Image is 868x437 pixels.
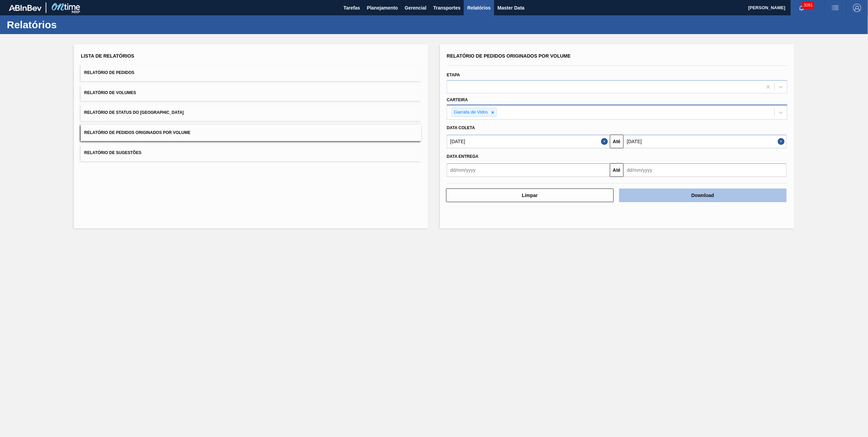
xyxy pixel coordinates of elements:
span: Data entrega [447,154,478,159]
span: Relatório de Pedidos Originados por Volume [447,53,571,59]
span: 3091 [802,1,814,9]
img: userActions [831,4,839,12]
button: Relatório de Sugestões [81,145,421,161]
span: Relatório de Sugestões [84,150,141,155]
button: Relatório de Status do [GEOGRAPHIC_DATA] [81,104,421,121]
label: Carteira [447,97,468,102]
span: Transportes [433,4,460,12]
button: Relatório de Volumes [81,85,421,101]
img: TNhmsLtSVTkK8tSr43FrP2fwEKptu5GPRR3wAAAABJRU5ErkJggg== [9,5,42,11]
input: dd/mm/yyyy [624,135,787,148]
button: Close [601,135,610,148]
span: Data coleta [447,125,475,130]
button: Até [610,163,624,177]
span: Relatório de Pedidos Originados por Volume [84,130,190,135]
h1: Relatórios [7,21,128,29]
span: Tarefas [344,4,360,12]
button: Relatório de Pedidos [81,64,421,81]
span: Relatórios [467,4,490,12]
span: Relatório de Volumes [84,90,136,95]
span: Relatório de Status do [GEOGRAPHIC_DATA] [84,110,184,115]
span: Lista de Relatórios [81,53,134,59]
button: Notificações [791,3,812,13]
span: Master Data [498,4,524,12]
span: Relatório de Pedidos [84,70,134,75]
label: Etapa [447,73,460,77]
button: Até [610,135,624,148]
img: Logout [853,4,861,12]
button: Close [778,135,787,148]
button: Download [619,189,787,202]
button: Relatório de Pedidos Originados por Volume [81,124,421,141]
div: Garrafa de Vidro [452,108,489,117]
input: dd/mm/yyyy [447,163,610,177]
input: dd/mm/yyyy [447,135,610,148]
span: Planejamento [367,4,398,12]
input: dd/mm/yyyy [624,163,787,177]
span: Gerencial [405,4,427,12]
button: Limpar [446,189,614,202]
